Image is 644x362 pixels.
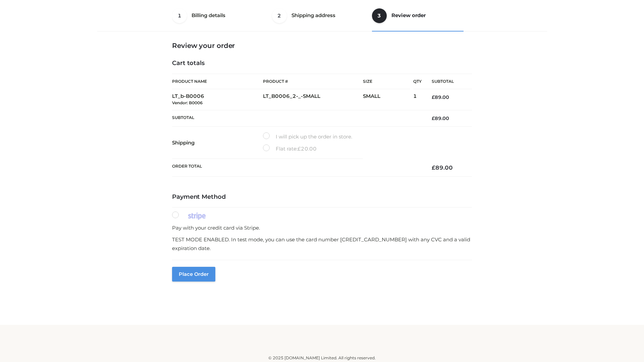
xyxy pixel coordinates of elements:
td: SMALL [363,89,413,110]
h3: Review your order [172,42,472,50]
p: TEST MODE ENABLED. In test mode, you can use the card number [CREDIT_CARD_NUMBER] with any CVC an... [172,235,472,252]
th: Product Name [172,74,263,89]
h4: Payment Method [172,193,472,201]
td: 1 [413,89,422,110]
bdi: 89.00 [432,94,449,100]
span: £ [432,94,435,100]
span: £ [298,145,301,152]
bdi: 89.00 [432,164,453,171]
th: Subtotal [422,74,472,89]
bdi: 89.00 [432,115,449,121]
td: LT_b-B0006 [172,89,263,110]
th: Product # [263,74,363,89]
span: £ [432,164,435,171]
small: Vendor: B0006 [172,100,203,105]
span: £ [432,115,435,121]
h4: Cart totals [172,60,472,67]
p: Pay with your credit card via Stripe. [172,224,472,232]
label: I will pick up the order in store. [263,132,352,141]
th: Order Total [172,159,422,177]
th: Subtotal [172,110,422,126]
button: Place order [172,267,215,282]
th: Size [363,74,410,89]
bdi: 20.00 [298,145,317,152]
td: LT_B0006_2-_-SMALL [263,89,363,110]
th: Qty [413,74,422,89]
label: Flat rate: [263,144,317,153]
div: © 2025 [DOMAIN_NAME] Limited. All rights reserved. [100,355,544,361]
th: Shipping [172,127,263,159]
